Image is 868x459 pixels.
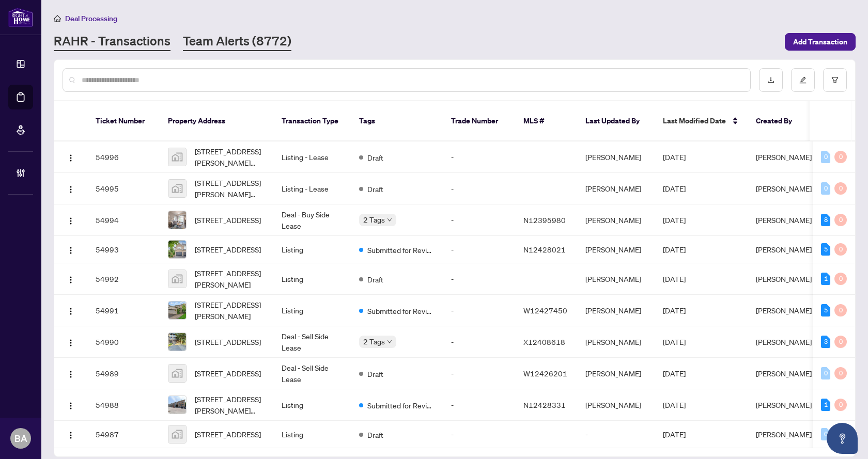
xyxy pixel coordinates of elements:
[523,306,567,315] span: W12427450
[577,236,655,263] td: [PERSON_NAME]
[523,215,566,225] span: N12395980
[67,339,75,347] img: Logo
[834,367,847,379] div: 0
[821,336,830,348] div: 3
[577,389,655,421] td: [PERSON_NAME]
[87,141,160,173] td: 54996
[67,246,75,255] img: Logo
[195,244,261,255] span: [STREET_ADDRESS]
[14,431,27,446] span: BA
[67,185,75,194] img: Logo
[168,302,186,319] img: thumbnail-img
[663,184,686,193] span: [DATE]
[756,337,812,346] span: [PERSON_NAME]
[195,299,265,322] span: [STREET_ADDRESS][PERSON_NAME]
[195,393,265,416] span: [STREET_ADDRESS][PERSON_NAME][PERSON_NAME]
[195,368,261,379] span: [STREET_ADDRESS]
[168,270,186,288] img: thumbnail-img
[168,365,186,382] img: thumbnail-img
[67,370,75,378] img: Logo
[273,389,351,421] td: Listing
[363,336,385,347] span: 2 Tags
[67,276,75,284] img: Logo
[63,397,79,413] button: Logo
[821,304,830,316] div: 5
[168,148,186,166] img: thumbnail-img
[87,421,160,448] td: 54987
[821,182,830,195] div: 0
[821,243,830,256] div: 5
[273,141,351,173] td: Listing - Lease
[663,430,686,439] span: [DATE]
[443,101,515,141] th: Trade Number
[577,263,655,295] td: [PERSON_NAME]
[834,182,847,195] div: 0
[367,244,435,256] span: Submitted for Review
[363,214,385,226] span: 2 Tags
[523,369,567,378] span: W12426201
[756,215,812,225] span: [PERSON_NAME]
[756,184,812,193] span: [PERSON_NAME]
[443,173,515,204] td: -
[577,101,655,141] th: Last Updated By
[63,271,79,287] button: Logo
[577,421,655,448] td: -
[834,151,847,163] div: 0
[821,273,830,285] div: 1
[821,151,830,163] div: 0
[351,101,443,141] th: Tags
[63,241,79,258] button: Logo
[821,428,830,440] div: 0
[67,154,75,162] img: Logo
[87,101,160,141] th: Ticket Number
[54,15,61,22] span: home
[195,177,265,200] span: [STREET_ADDRESS][PERSON_NAME][PERSON_NAME]
[168,396,186,414] img: thumbnail-img
[663,152,686,162] span: [DATE]
[63,334,79,350] button: Logo
[663,369,686,378] span: [DATE]
[443,204,515,236] td: -
[168,180,186,197] img: thumbnail-img
[63,149,79,165] button: Logo
[195,267,265,290] span: [STREET_ADDRESS][PERSON_NAME]
[443,421,515,448] td: -
[63,365,79,382] button: Logo
[67,402,75,410] img: Logo
[821,367,830,379] div: 0
[367,429,383,440] span: Draft
[443,326,515,358] td: -
[834,399,847,411] div: 0
[160,101,273,141] th: Property Address
[273,358,351,389] td: Deal - Sell Side Lease
[663,400,686,409] span: [DATE]
[273,326,351,358] td: Deal - Sell Side Lease
[367,400,435,411] span: Submitted for Review
[577,358,655,389] td: [PERSON_NAME]
[823,68,847,92] button: filter
[756,152,812,162] span: [PERSON_NAME]
[663,215,686,225] span: [DATE]
[523,400,566,409] span: N12428331
[756,274,812,283] span: [PERSON_NAME]
[443,141,515,173] td: -
[87,263,160,295] td: 54992
[387,339,392,344] span: down
[273,101,351,141] th: Transaction Type
[195,214,261,226] span: [STREET_ADDRESS]
[65,14,117,23] span: Deal Processing
[756,306,812,315] span: [PERSON_NAME]
[67,307,75,315] img: Logo
[63,426,79,442] button: Logo
[443,263,515,295] td: -
[273,421,351,448] td: Listing
[168,425,186,443] img: thumbnail-img
[168,211,186,229] img: thumbnail-img
[655,101,748,141] th: Last Modified Date
[87,295,160,326] td: 54991
[443,358,515,389] td: -
[663,337,686,346] span: [DATE]
[791,68,815,92] button: edit
[87,236,160,263] td: 54993
[8,8,33,27] img: logo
